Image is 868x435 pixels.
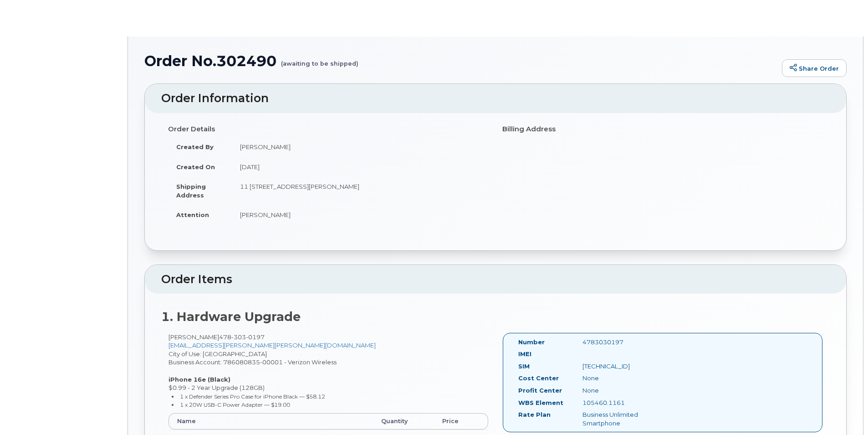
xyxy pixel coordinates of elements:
th: Quantity [373,413,434,430]
strong: 1. Hardware Upgrade [161,309,301,324]
span: 303 [231,333,246,341]
label: Rate Plan [518,410,551,419]
h4: Order Details [168,125,489,133]
td: 11 [STREET_ADDRESS][PERSON_NAME] [232,176,489,205]
a: Share Order [782,59,847,78]
label: IMEI [518,350,531,358]
label: Number [518,338,545,347]
label: Cost Center [518,374,559,383]
strong: iPhone 16e (Black) [168,376,230,383]
label: Profit Center [518,386,562,395]
a: [EMAIL_ADDRESS][PERSON_NAME][PERSON_NAME][DOMAIN_NAME] [168,342,376,349]
strong: Shipping Address [176,183,206,199]
div: 4783030197 [576,338,666,347]
small: 1 x Defender Series Pro Case for iPhone Black — $58.12 [180,393,325,400]
h1: Order No.302490 [144,53,777,69]
strong: Attention [176,211,209,218]
div: None [576,386,666,395]
label: WBS Element [518,399,563,407]
small: 1 x 20W USB-C Power Adapter — $19.00 [180,401,290,408]
div: Business Unlimited Smartphone [576,410,666,427]
div: 105460.1161 [576,399,666,407]
th: Price [434,413,488,430]
h2: Order Items [161,273,830,286]
h2: Order Information [161,92,830,105]
h4: Billing Address [502,125,823,133]
td: [PERSON_NAME] [232,205,489,225]
div: None [576,374,666,383]
small: (awaiting to be shipped) [281,53,358,67]
th: Name [168,413,373,430]
label: SIM [518,362,530,371]
strong: Created On [176,163,215,171]
td: [PERSON_NAME] [232,137,489,157]
strong: Created By [176,143,214,150]
span: 0197 [246,333,265,341]
td: [DATE] [232,157,489,177]
span: 478 [219,333,265,341]
div: [TECHNICAL_ID] [576,362,666,371]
